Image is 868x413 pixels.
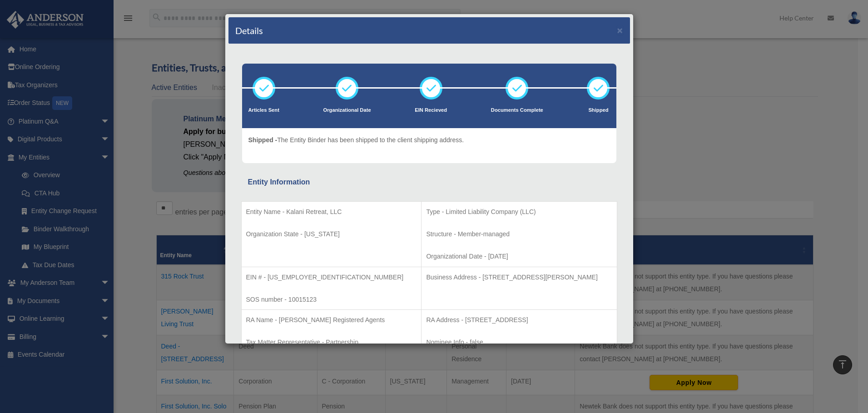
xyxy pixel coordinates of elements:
h4: Details [235,24,263,37]
p: EIN # - [US_EMPLOYER_IDENTIFICATION_NUMBER] [246,272,417,283]
button: × [617,25,623,35]
p: Entity Name - Kalani Retreat, LLC [246,206,417,218]
p: Structure - Member-managed [426,229,612,240]
div: Entity Information [248,176,610,189]
p: EIN Recieved [415,106,447,115]
p: Organizational Date - [DATE] [426,251,612,262]
p: Business Address - [STREET_ADDRESS][PERSON_NAME] [426,272,612,283]
p: Documents Complete [491,106,543,115]
p: Tax Matter Representative - Partnership [246,337,417,348]
p: RA Address - [STREET_ADDRESS] [426,314,612,326]
p: Type - Limited Liability Company (LLC) [426,206,612,218]
p: RA Name - [PERSON_NAME] Registered Agents [246,314,417,326]
p: SOS number - 10015123 [246,294,417,305]
p: Articles Sent [248,106,279,115]
p: Organization State - [US_STATE] [246,229,417,240]
span: Shipped - [248,136,278,144]
p: The Entity Binder has been shipped to the client shipping address. [248,134,464,146]
p: Shipped [587,106,610,115]
p: Nominee Info - false [426,337,612,348]
p: Organizational Date [323,106,371,115]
